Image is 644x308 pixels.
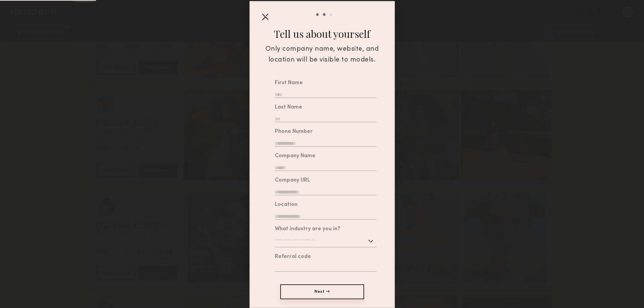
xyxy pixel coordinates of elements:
div: Referral code [275,254,311,260]
button: Next → [280,284,364,299]
div: Phone Number [275,129,313,135]
div: Tell us about yourself [274,27,370,41]
div: Company Name [275,153,315,159]
div: First Name [275,80,303,86]
div: Only company name, website, and location will be visible to models. [255,44,389,66]
div: Location [275,202,297,208]
div: Company URL [275,178,310,183]
div: What industry are you in? [275,227,340,232]
div: Last Name [275,105,302,110]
